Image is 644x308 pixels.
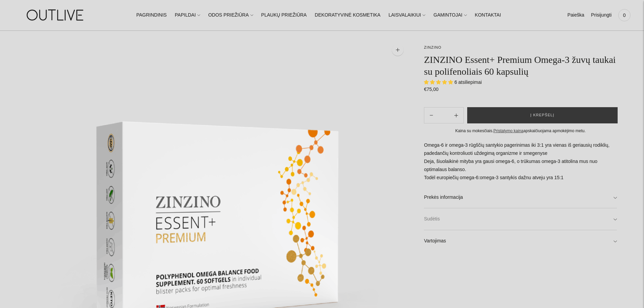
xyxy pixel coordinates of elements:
span: 6 atsiliepimai [454,79,482,85]
a: LAISVALAIKIUI [388,8,425,23]
a: Vartojimas [424,230,617,252]
div: Kaina su mokesčiais. apskaičiuojama apmokėjimo metu. [424,127,617,135]
a: DEKORATYVINĖ KOSMETIKA [315,8,380,23]
span: 0 [620,10,629,20]
a: KONTAKTAI [475,8,501,23]
a: ZINZINO [424,45,442,49]
button: Į krepšelį [467,107,618,123]
a: Prisijungti [591,8,612,23]
img: OUTLIVE [14,3,98,27]
input: Product quantity [438,111,449,120]
a: 0 [618,8,630,23]
a: PAPILDAI [175,8,200,23]
button: Add product quantity [424,107,438,123]
a: GAMINTOJAI [433,8,467,23]
a: Sudėtis [424,208,617,230]
button: Subtract product quantity [449,107,463,123]
a: ODOS PRIEŽIŪRA [208,8,253,23]
a: Pristatymo kaina [494,128,524,133]
a: Prekės informacija [424,187,617,208]
h1: ZINZINO Essent+ Premium Omega-3 žuvų taukai su polifenoliais 60 kapsulių [424,54,617,77]
span: €75,00 [424,87,438,92]
a: PLAUKŲ PRIEŽIŪRA [261,8,307,23]
a: PAGRINDINIS [136,8,167,23]
a: Paieška [567,8,584,23]
span: Į krepšelį [530,112,554,119]
p: Omega-6 ir omega-3 rūgščių santykio pagerinimas iki 3:1 yra vienas iš geriausių rodiklių, padedan... [424,141,617,182]
span: 5.00 stars [424,79,454,85]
